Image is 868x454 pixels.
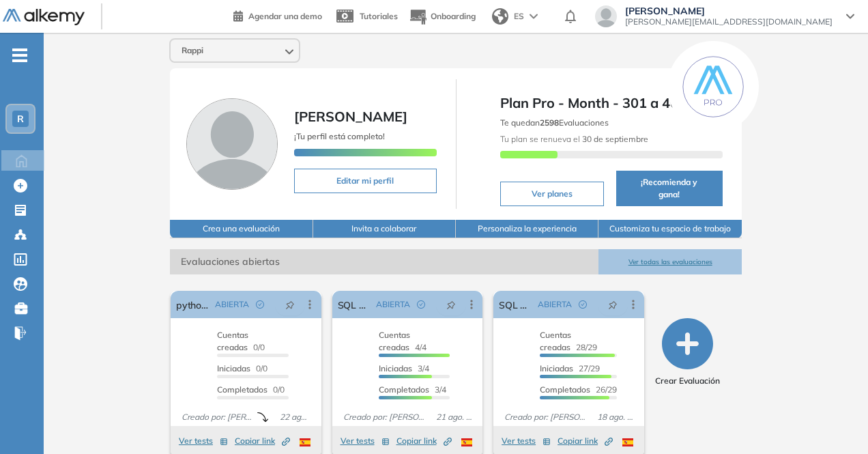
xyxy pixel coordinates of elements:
[376,298,410,311] span: ABIERTA
[215,298,249,311] span: ABIERTA
[396,433,452,449] button: Copiar link
[338,291,371,318] a: SQL Turbo
[538,298,572,311] span: ABIERTA
[338,411,431,423] span: Creado por: [PERSON_NAME]
[592,411,639,423] span: 18 ago. 2025
[598,249,741,274] button: Ver todas las evaluaciones
[170,220,313,238] button: Crea una evaluación
[598,220,741,238] button: Customiza tu espacio de trabajo
[608,299,618,310] span: pushpin
[256,300,264,309] span: check-circle
[540,330,571,352] span: Cuentas creadas
[540,363,600,373] span: 27/29
[580,134,648,144] b: 30 de septiembre
[625,16,833,27] span: [PERSON_NAME][EMAIL_ADDRESS][DOMAIN_NAME]
[182,45,203,56] span: Rappi
[379,384,429,395] span: Completados
[540,330,597,352] span: 28/29
[179,433,228,449] button: Ver tests
[217,330,248,352] span: Cuentas creadas
[341,433,390,449] button: Ver tests
[275,294,305,315] button: pushpin
[540,384,590,395] span: Completados
[176,291,209,318] a: python support
[655,375,720,387] span: Crear Evaluación
[360,11,398,21] span: Tutoriales
[300,438,310,446] img: ESP
[558,433,613,449] button: Copiar link
[558,435,613,447] span: Copiar link
[217,330,265,352] span: 0/0
[625,5,833,16] span: [PERSON_NAME]
[514,10,524,23] span: ES
[540,363,573,373] span: Iniciadas
[500,182,604,206] button: Ver planes
[499,291,532,318] a: SQL Growth E&A
[176,411,257,423] span: Creado por: [PERSON_NAME]
[274,411,316,423] span: 22 ago. 2025
[540,117,559,128] b: 2598
[499,411,592,423] span: Creado por: [PERSON_NAME]
[540,384,617,395] span: 26/29
[379,330,426,352] span: 4/4
[598,294,628,315] button: pushpin
[285,299,295,310] span: pushpin
[217,363,267,373] span: 0/0
[492,8,508,25] img: world
[3,9,85,26] img: Logo
[379,330,410,352] span: Cuentas creadas
[431,11,476,21] span: Onboarding
[313,220,456,238] button: Invita a colaborar
[431,411,478,423] span: 21 ago. 2025
[233,7,322,23] a: Agendar una demo
[248,11,322,21] span: Agendar una demo
[409,2,476,31] button: Onboarding
[800,388,868,454] div: Widget de chat
[500,117,609,128] span: Te quedan Evaluaciones
[530,14,538,19] img: arrow
[235,433,290,449] button: Copiar link
[446,299,456,310] span: pushpin
[461,438,472,446] img: ESP
[655,318,720,387] button: Crear Evaluación
[170,249,598,274] span: Evaluaciones abiertas
[186,98,278,190] img: Foto de perfil
[379,384,446,395] span: 3/4
[417,300,425,309] span: check-circle
[294,169,436,193] button: Editar mi perfil
[235,435,290,447] span: Copiar link
[217,384,285,395] span: 0/0
[217,363,250,373] span: Iniciadas
[294,108,407,125] span: [PERSON_NAME]
[800,388,868,454] iframe: Chat Widget
[396,435,452,447] span: Copiar link
[502,433,551,449] button: Ver tests
[379,363,429,373] span: 3/4
[12,54,27,57] i: -
[436,294,466,315] button: pushpin
[616,171,723,206] button: ¡Recomienda y gana!
[294,131,385,141] span: ¡Tu perfil está completo!
[17,113,24,124] span: R
[500,93,723,113] span: Plan Pro - Month - 301 a 400
[456,220,598,238] button: Personaliza la experiencia
[579,300,587,309] span: check-circle
[622,438,633,446] img: ESP
[379,363,412,373] span: Iniciadas
[217,384,267,395] span: Completados
[500,134,648,144] span: Tu plan se renueva el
